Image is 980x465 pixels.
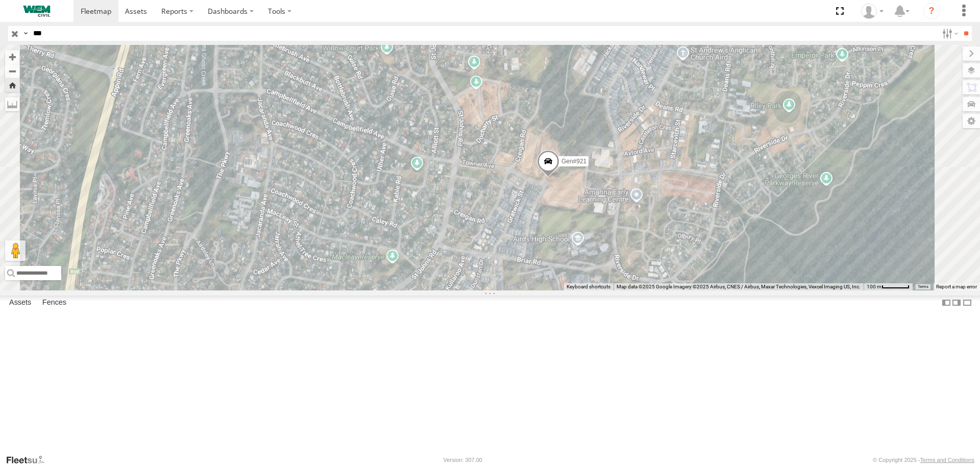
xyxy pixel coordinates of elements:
[864,283,913,290] button: Map scale: 100 m per 51 pixels
[941,296,951,310] label: Dock Summary Table to the Left
[962,296,972,310] label: Hide Summary Table
[21,26,30,41] label: Search Query
[951,296,962,310] label: Dock Summary Table to the Right
[5,64,19,78] button: Zoom out
[617,284,861,289] span: Map data ©2025 Google Imagery ©2025 Airbus, CNES / Airbus, Maxar Technologies, Vexcel Imaging US,...
[5,78,19,92] button: Zoom Home
[923,3,940,19] i: ?
[5,50,19,64] button: Zoom in
[10,6,63,17] img: WEMCivilLogo.svg
[936,284,977,289] a: Report a map error
[567,283,610,290] button: Keyboard shortcuts
[4,296,36,310] label: Assets
[963,114,980,128] label: Map Settings
[561,158,586,165] span: Gen#921
[5,97,19,111] label: Measure
[867,284,881,289] span: 100 m
[5,240,26,261] button: Drag Pegman onto the map to open Street View
[6,455,53,465] a: Visit our Website
[37,296,71,310] label: Fences
[444,457,482,463] div: Version: 307.00
[873,457,974,463] div: © Copyright 2025 -
[920,457,974,463] a: Terms and Conditions
[857,4,887,19] div: Jeff Manalo
[918,284,928,288] a: Terms (opens in new tab)
[938,26,960,41] label: Search Filter Options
